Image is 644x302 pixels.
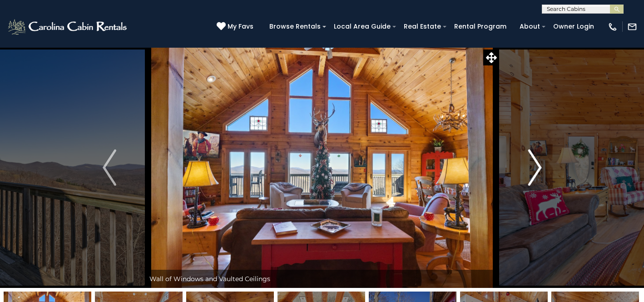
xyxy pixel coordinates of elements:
a: Browse Rentals [265,20,325,34]
a: My Favs [217,22,256,32]
div: Wall of Windows and Vaulted Ceilings [145,270,499,288]
a: About [515,20,545,34]
img: arrow [528,149,541,186]
a: Local Area Guide [329,20,395,34]
a: Real Estate [399,20,446,34]
a: Rental Program [450,20,511,34]
a: Owner Login [549,20,599,34]
span: My Favs [228,22,253,31]
img: mail-regular-white.png [627,22,637,32]
button: Next [499,47,570,288]
img: arrow [103,149,116,186]
img: White-1-2.png [7,18,129,36]
button: Previous [74,47,145,288]
img: phone-regular-white.png [608,22,618,32]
